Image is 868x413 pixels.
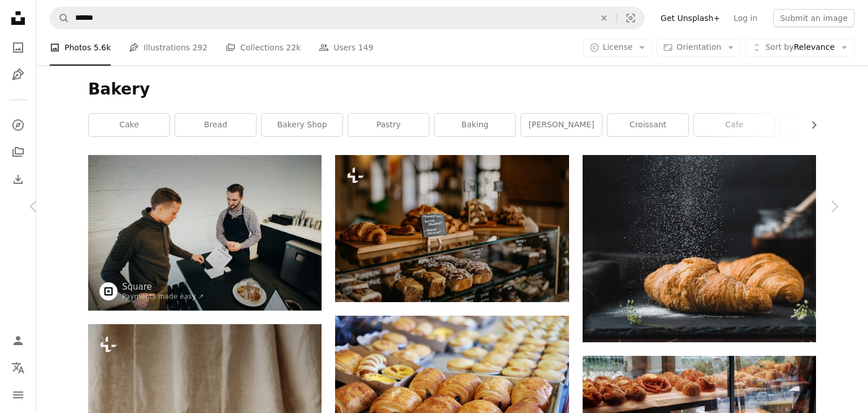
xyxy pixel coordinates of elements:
a: two brown croissants [583,243,816,253]
a: Get Unsplash+ [654,9,727,27]
button: Menu [7,384,29,406]
a: close up photography of baked treats on tray [335,388,568,398]
img: a display case filled with lots of different types of pastries [335,155,568,302]
form: Find visuals sitewide [50,7,645,29]
a: Collections 22k [225,29,301,66]
a: Users 149 [319,29,373,66]
span: Sort by [765,42,793,51]
a: man looking at white digital device [88,227,322,238]
h1: Bakery [88,79,816,100]
button: Visual search [617,7,644,29]
a: Square [122,281,204,292]
a: cafe [694,114,775,136]
button: Language [7,356,29,379]
button: scroll list to the right [804,114,816,136]
button: Sort byRelevance [745,38,854,57]
a: Collections [7,141,29,164]
a: pastry [348,114,429,136]
a: [PERSON_NAME] [521,114,602,136]
span: 22k [286,41,301,54]
a: Illustrations [7,63,29,86]
a: cakes [780,114,861,136]
a: cake [89,114,170,136]
a: Log in / Sign up [7,329,29,352]
img: man looking at white digital device [88,155,322,311]
img: Go to Square's profile [99,282,118,300]
a: Payments made easy ↗ [122,292,204,300]
button: Clear [592,7,617,29]
span: License [603,42,633,51]
a: croissant [607,114,688,136]
span: 149 [358,41,374,54]
button: Submit an image [773,9,854,27]
a: a display case filled with lots of different types of pastries [335,223,568,233]
a: baking [435,114,515,136]
a: Log in [727,9,764,27]
button: Orientation [657,38,741,57]
button: License [583,38,653,57]
button: Search Unsplash [50,7,70,29]
span: Relevance [765,42,835,53]
a: bread [175,114,256,136]
a: Explore [7,114,29,136]
span: 292 [193,41,208,54]
img: two brown croissants [583,155,816,342]
a: bakery shop [262,114,342,136]
a: Illustrations 292 [129,29,207,66]
a: Photos [7,36,29,59]
span: Orientation [676,42,721,51]
a: Next [800,152,868,261]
